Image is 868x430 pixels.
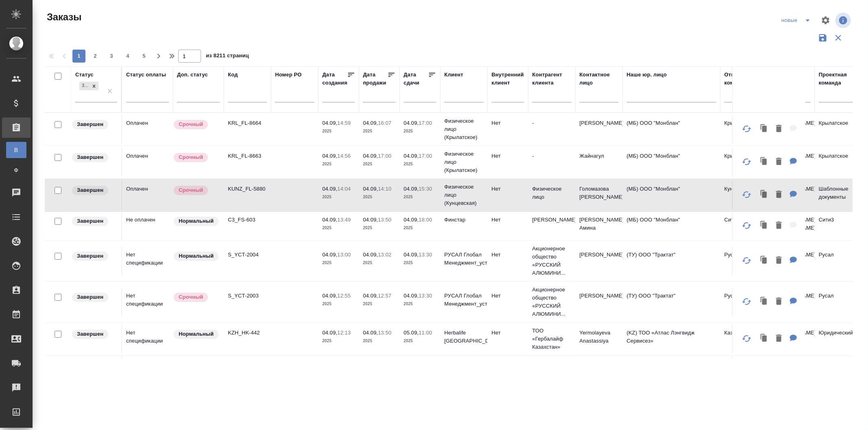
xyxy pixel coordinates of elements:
div: Дата создания [322,71,347,87]
div: Наше юр. лицо [627,71,667,79]
td: (KZ) ТОО «Атлас Лэнгвидж Сервисез» [623,325,720,353]
p: 13:50 [378,217,391,223]
p: 2025 [363,337,396,345]
p: 04.09, [322,293,337,299]
p: 04.09, [322,330,337,336]
button: Клонировать [756,154,772,170]
p: ТОО «Гербалайф Казахстан» [532,327,571,351]
button: Удалить [772,154,786,170]
p: 2025 [404,337,436,345]
p: РУСАЛ Глобал Менеджмент_уст [444,251,483,267]
p: 2025 [363,259,396,267]
p: 13:30 [419,293,432,299]
p: 04.09, [322,120,337,126]
div: Номер PO [275,71,302,79]
td: [PERSON_NAME] [575,288,623,316]
p: KZH_HK-442 [228,329,267,337]
div: Статус по умолчанию для стандартных заказов [173,216,220,227]
button: Клонировать [756,217,772,234]
p: 2025 [404,160,436,168]
div: Статус по умолчанию для стандартных заказов [173,251,220,262]
button: 4 [121,50,134,63]
p: 2025 [322,193,355,201]
td: (ТУ) ООО "Трактат" [623,288,720,316]
td: Не оплачен [122,212,173,240]
td: Нет спецификации [122,288,173,316]
p: 13:02 [378,252,391,258]
div: Выставляет КМ при направлении счета или после выполнения всех работ/сдачи заказа клиенту. Окончат... [71,152,117,163]
button: Клонировать [756,330,772,347]
p: 17:00 [378,153,391,159]
div: Статус [75,71,94,79]
p: 04.09, [363,120,378,126]
button: Клонировать [756,187,772,203]
div: Выставляет КМ при направлении счета или после выполнения всех работ/сдачи заказа клиенту. Окончат... [71,119,117,130]
p: 13:30 [419,252,432,258]
div: Выставляет КМ при направлении счета или после выполнения всех работ/сдачи заказа клиенту. Окончат... [71,251,117,262]
p: Физическое лицо (Крылатское) [444,150,483,174]
p: Срочный [179,153,203,161]
p: Нет [492,152,524,160]
span: из 8211 страниц [206,51,249,63]
p: 2025 [404,224,436,232]
span: 4 [121,52,134,60]
p: Завершен [77,120,103,128]
td: Крылатское [720,148,767,176]
p: 04.09, [404,293,419,299]
td: Оплачен [122,148,173,176]
button: Клонировать [756,252,772,269]
p: 2025 [322,337,355,345]
div: Выставляется автоматически, если на указанный объем услуг необходимо больше времени в стандартном... [173,185,220,196]
td: (ТУ) ООО "Трактат" [623,247,720,275]
div: Код [228,71,238,79]
p: KRL_FL-8664 [228,119,267,127]
p: Нет [492,119,524,127]
td: (МБ) ООО "Монблан" [623,181,720,209]
p: 04.09, [404,120,419,126]
p: 04.09, [322,217,337,223]
td: (МБ) ООО "Монблан" [623,115,720,143]
div: Выставляет КМ при направлении счета или после выполнения всех работ/сдачи заказа клиенту. Окончат... [71,329,117,340]
span: 5 [138,52,151,60]
p: 14:56 [337,153,351,159]
td: Русал [720,247,767,275]
p: Завершен [77,186,103,194]
p: Срочный [179,120,203,128]
p: 12:13 [337,330,351,336]
div: split button [779,14,816,27]
td: Сити3 [720,212,767,240]
p: [PERSON_NAME] [532,216,571,224]
p: Физическое лицо (Крылатское) [444,117,483,141]
button: Обновить [737,185,756,204]
td: (МБ) ООО "Монблан" [623,212,720,240]
p: 18:00 [419,217,432,223]
span: Ф [10,166,22,174]
button: 2 [89,50,102,63]
p: Нет [492,216,524,224]
td: (МБ) ООО "Монблан" [623,148,720,176]
p: 2025 [404,300,436,308]
p: 2025 [322,160,355,168]
p: 2025 [363,127,396,135]
div: Выставляется автоматически, если на указанный объем услуг необходимо больше времени в стандартном... [173,119,220,130]
p: Нормальный [179,330,214,338]
p: 11:00 [419,330,432,336]
p: 2025 [404,193,436,201]
p: S_YCT-2003 [228,292,267,300]
td: Нет спецификации [122,247,173,275]
p: 05.09, [404,330,419,336]
p: 04.09, [404,252,419,258]
p: 17:00 [419,153,432,159]
button: Удалить [772,330,786,347]
td: Крылатское [815,148,862,176]
p: Завершен [77,252,103,260]
span: Заказы [45,11,81,24]
button: Сбросить фильтры [831,30,846,46]
p: Акционерное общество «РУССКИЙ АЛЮМИНИ... [532,245,571,277]
a: В [6,142,26,158]
td: Сити3 [815,212,862,240]
p: 2025 [404,127,436,135]
td: Казахстан [720,325,767,353]
p: KRL_FL-8663 [228,152,267,160]
p: 04.09, [322,153,337,159]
